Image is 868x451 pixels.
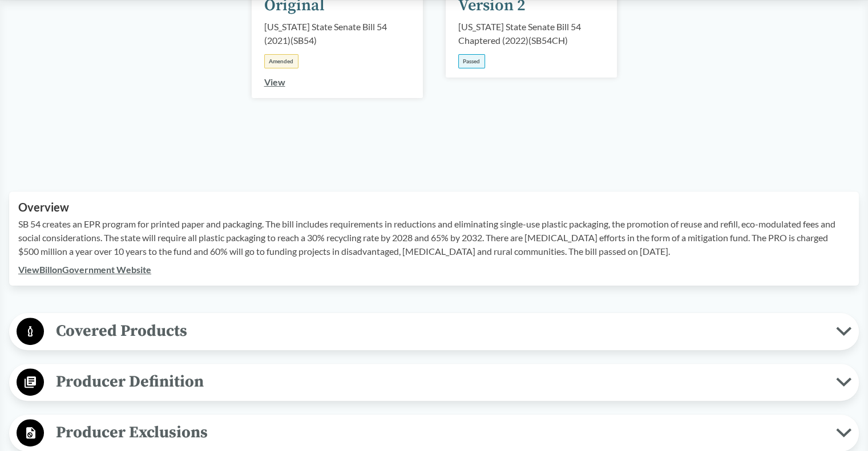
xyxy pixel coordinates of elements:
[13,368,855,397] button: Producer Definition
[264,20,410,47] div: [US_STATE] State Senate Bill 54 (2021) ( SB54 )
[13,317,855,346] button: Covered Products
[13,419,855,448] button: Producer Exclusions
[264,76,285,87] a: View
[18,217,850,258] p: SB 54 creates an EPR program for printed paper and packaging. The bill includes requirements in r...
[18,201,850,214] h2: Overview
[458,20,604,47] div: [US_STATE] State Senate Bill 54 Chaptered (2022) ( SB54CH )
[44,420,836,445] span: Producer Exclusions
[44,369,836,395] span: Producer Definition
[18,264,151,275] a: ViewBillonGovernment Website
[264,54,298,68] div: Amended
[458,54,485,68] div: Passed
[44,318,836,344] span: Covered Products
